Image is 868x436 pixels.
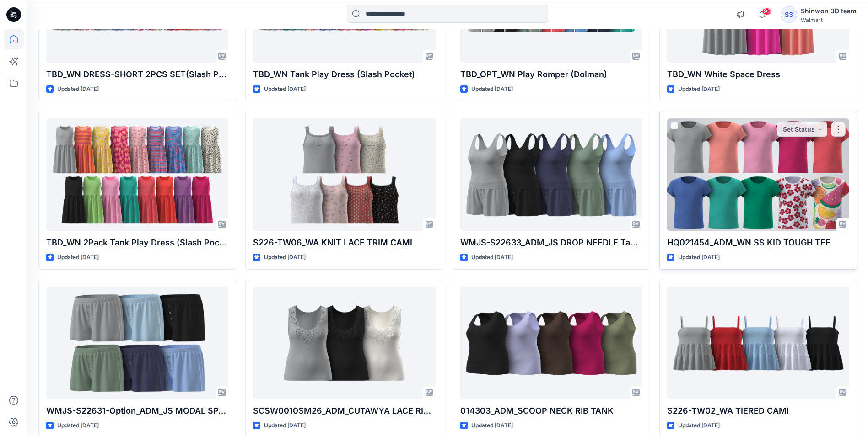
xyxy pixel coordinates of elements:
[781,6,797,23] div: S3
[57,253,99,262] p: Updated [DATE]
[667,287,849,399] a: S226-TW02_WA TIERED CAMI
[667,404,849,417] p: S226-TW02_WA TIERED CAMI
[46,68,228,81] p: TBD_WN DRESS-SHORT 2PCS SET(Slash Pocket)
[471,421,513,431] p: Updated [DATE]
[253,404,435,417] p: SCSW0010SM26_ADM_CUTAWYA LACE RIB TANK
[253,287,435,399] a: SCSW0010SM26_ADM_CUTAWYA LACE RIB TANK
[801,16,857,23] div: Walmart
[678,421,720,431] p: Updated [DATE]
[46,236,228,249] p: TBD_WN 2Pack Tank Play Dress (Slash Pocket)
[471,85,513,94] p: Updated [DATE]
[460,404,642,417] p: 014303_ADM_SCOOP NECK RIB TANK
[46,118,228,230] a: TBD_WN 2Pack Tank Play Dress (Slash Pocket)
[57,85,99,94] p: Updated [DATE]
[253,118,435,230] a: S226-TW06_WA KNIT LACE TRIM CAMI
[460,236,642,249] p: WMJS-S22633_ADM_JS DROP NEEDLE Tank Short Set
[264,253,306,262] p: Updated [DATE]
[253,236,435,249] p: S226-TW06_WA KNIT LACE TRIM CAMI
[46,404,228,417] p: WMJS-S22631-Option_ADM_JS MODAL SPAN SHORTS
[667,118,849,230] a: HQ021454_ADM_WN SS KID TOUGH TEE
[460,68,642,81] p: TBD_OPT_WN Play Romper (Dolman)
[264,85,306,94] p: Updated [DATE]
[678,85,720,94] p: Updated [DATE]
[678,253,720,262] p: Updated [DATE]
[667,236,849,249] p: HQ021454_ADM_WN SS KID TOUGH TEE
[471,253,513,262] p: Updated [DATE]
[460,287,642,399] a: 014303_ADM_SCOOP NECK RIB TANK
[253,68,435,81] p: TBD_WN Tank Play Dress (Slash Pocket)
[762,8,772,15] span: 93
[667,68,849,81] p: TBD_WN White Space Dress
[801,5,857,16] div: Shinwon 3D team
[264,421,306,431] p: Updated [DATE]
[460,118,642,230] a: WMJS-S22633_ADM_JS DROP NEEDLE Tank Short Set
[57,421,99,431] p: Updated [DATE]
[46,287,228,399] a: WMJS-S22631-Option_ADM_JS MODAL SPAN SHORTS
